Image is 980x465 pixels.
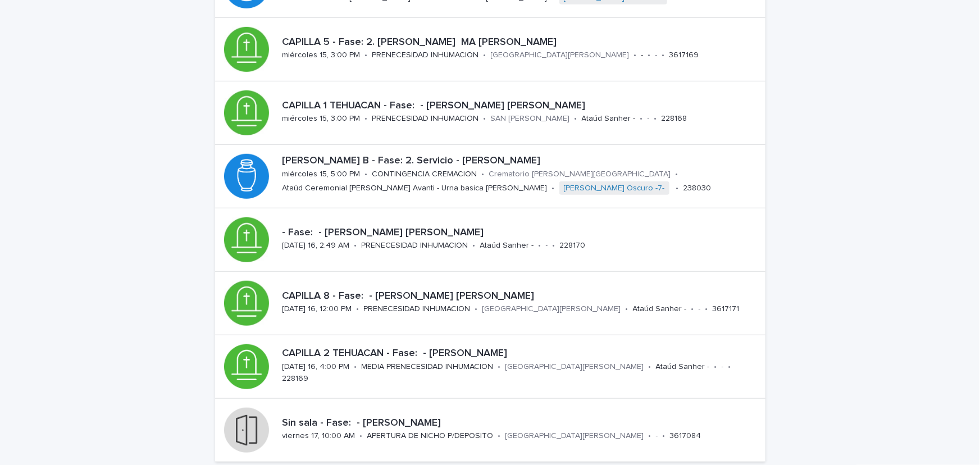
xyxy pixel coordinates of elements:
p: • [575,114,577,124]
p: viernes 17, 10:00 AM [282,431,355,441]
p: • [662,51,665,60]
p: • [498,431,501,441]
p: Ataúd Ceremonial [PERSON_NAME] Avanti - Urna basica [PERSON_NAME] [282,184,548,193]
p: • [676,170,678,179]
a: CAPILLA 1 TEHUACAN - Fase: - [PERSON_NAME] [PERSON_NAME]miércoles 15, 3:00 PM•PRENECESIDAD INHUMA... [215,81,765,145]
p: • [640,114,643,124]
p: [DATE] 16, 2:49 AM [282,241,350,250]
a: [PERSON_NAME] B - Fase: 2. Servicio - [PERSON_NAME]miércoles 15, 5:00 PM•CONTINGENCIA CREMACION•C... [215,145,765,208]
p: • [482,170,485,179]
p: MEDIA PRENECESIDAD INHUMACION [362,362,494,372]
p: • [354,241,357,250]
p: APERTURA DE NICHO P/DEPOSITO [367,431,494,441]
p: • [498,362,501,372]
p: miércoles 15, 3:00 PM [282,114,361,124]
p: - [699,304,701,314]
p: 3617171 [713,304,740,314]
p: PRENECESIDAD INHUMACION [362,241,468,250]
p: miércoles 15, 5:00 PM [282,170,361,179]
p: • [626,304,628,314]
p: - [722,362,724,372]
p: [GEOGRAPHIC_DATA][PERSON_NAME] [505,431,644,441]
p: • [663,431,666,441]
p: • [728,362,731,372]
p: 3617169 [669,51,699,60]
a: [PERSON_NAME] Oscuro -7- [564,184,665,193]
p: - Fase: - [PERSON_NAME] [PERSON_NAME] [282,227,761,239]
p: • [553,241,555,250]
p: - [655,51,658,60]
p: SAN [PERSON_NAME] [491,114,570,124]
p: • [360,431,363,441]
p: miércoles 15, 3:00 PM [282,51,361,60]
p: • [691,304,694,314]
p: • [705,304,708,314]
p: • [649,431,651,441]
a: - Fase: - [PERSON_NAME] [PERSON_NAME][DATE] 16, 2:49 AM•PRENECESIDAD INHUMACION•Ataúd Sanher -•-•... [215,208,765,272]
p: • [484,114,486,124]
p: • [473,241,476,250]
p: CONTINGENCIA CREMACION [372,170,477,179]
p: - [648,114,650,124]
p: • [654,114,657,124]
p: - [546,241,548,250]
p: • [552,184,555,193]
p: • [714,362,717,372]
a: CAPILLA 2 TEHUACAN - Fase: - [PERSON_NAME][DATE] 16, 4:00 PM•MEDIA PRENECESIDAD INHUMACION•[GEOGR... [215,335,765,399]
p: [GEOGRAPHIC_DATA][PERSON_NAME] [482,304,621,314]
p: [PERSON_NAME] B - Fase: 2. Servicio - [PERSON_NAME] [282,155,761,167]
p: • [354,362,357,372]
p: CAPILLA 2 TEHUACAN - Fase: - [PERSON_NAME] [282,348,761,360]
a: Sin sala - Fase: - [PERSON_NAME]viernes 17, 10:00 AM•APERTURA DE NICHO P/DEPOSITO•[GEOGRAPHIC_DAT... [215,399,765,462]
p: Crematorio [PERSON_NAME][GEOGRAPHIC_DATA] [489,170,671,179]
p: • [475,304,478,314]
p: Sin sala - Fase: - [PERSON_NAME] [282,417,761,430]
p: • [648,51,651,60]
p: 228168 [662,114,687,124]
a: CAPILLA 8 - Fase: - [PERSON_NAME] [PERSON_NAME][DATE] 16, 12:00 PM•PRENECESIDAD INHUMACION•[GEOGR... [215,272,765,335]
p: • [649,362,651,372]
p: • [676,184,679,193]
p: • [357,304,359,314]
p: CAPILLA 8 - Fase: - [PERSON_NAME] [PERSON_NAME] [282,290,761,303]
p: Ataúd Sanher - [480,241,534,250]
p: • [539,241,541,250]
p: [GEOGRAPHIC_DATA][PERSON_NAME] [505,362,644,372]
p: • [365,51,368,60]
p: Ataúd Sanher - [656,362,710,372]
p: Ataúd Sanher - [633,304,687,314]
p: PRENECESIDAD INHUMACION [364,304,471,314]
p: • [365,170,368,179]
p: [DATE] 16, 4:00 PM [282,362,350,372]
p: [GEOGRAPHIC_DATA][PERSON_NAME] [491,51,630,60]
p: • [484,51,486,60]
p: 3617084 [670,431,701,441]
p: 238030 [683,184,712,193]
p: PRENECESIDAD INHUMACION [372,114,479,124]
p: Ataúd Sanher - [582,114,636,124]
p: 228170 [560,241,586,250]
p: 228169 [282,374,309,384]
p: PRENECESIDAD INHUMACION [372,51,479,60]
p: CAPILLA 5 - Fase: 2. [PERSON_NAME] MA [PERSON_NAME] [282,37,761,49]
p: - [656,431,658,441]
p: CAPILLA 1 TEHUACAN - Fase: - [PERSON_NAME] [PERSON_NAME] [282,100,761,112]
p: • [634,51,637,60]
a: CAPILLA 5 - Fase: 2. [PERSON_NAME] MA [PERSON_NAME]miércoles 15, 3:00 PM•PRENECESIDAD INHUMACION•... [215,18,765,81]
p: • [365,114,368,124]
p: - [641,51,644,60]
p: [DATE] 16, 12:00 PM [282,304,352,314]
